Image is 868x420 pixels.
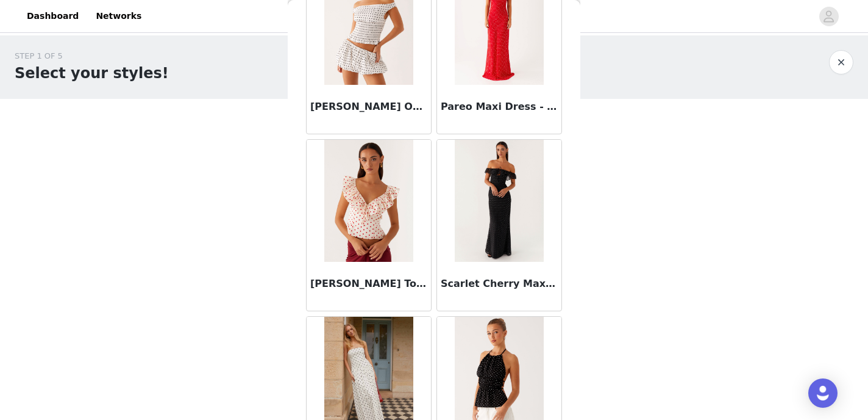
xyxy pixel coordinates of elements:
[310,277,427,291] h3: [PERSON_NAME] Top - Red Polka Dot
[823,7,834,26] div: avatar
[808,378,838,408] div: Open Intercom Messenger
[20,2,86,30] a: Dashboard
[441,277,558,291] h3: Scarlet Cherry Maxi Dress - Black Polka Dot
[310,100,427,114] h3: [PERSON_NAME] Off Shoulder Top - White Black Polka Dot
[15,50,169,62] div: STEP 1 OF 5
[88,2,149,30] a: Networks
[441,100,558,114] h3: Pareo Maxi Dress - Red Polka Dot
[15,62,169,84] h1: Select your styles!
[455,140,543,262] img: Scarlet Cherry Maxi Dress - Black Polka Dot
[324,140,413,262] img: Regan Ruffle Top - Red Polka Dot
